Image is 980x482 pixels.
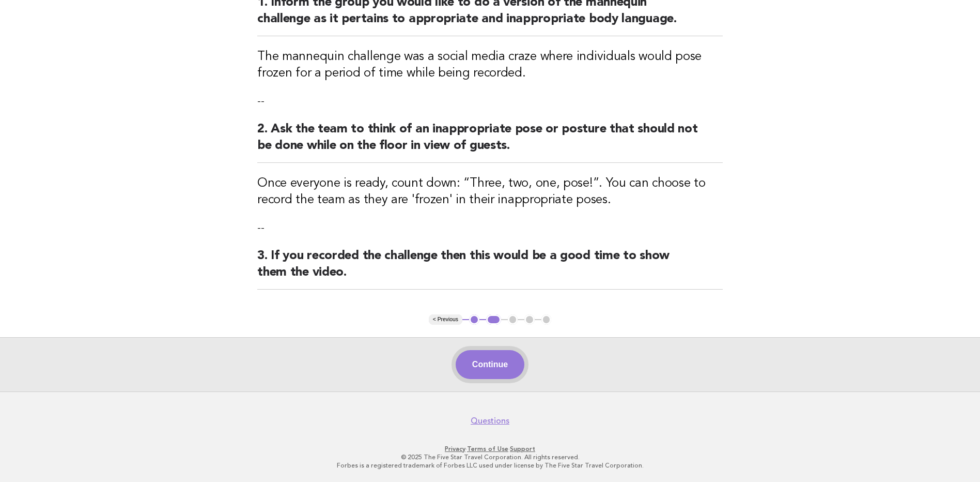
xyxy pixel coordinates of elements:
p: © 2025 The Five Star Travel Corporation. All rights reserved. [174,453,806,461]
p: · · [174,445,806,453]
h3: Once everyone is ready, count down: “Three, two, one, pose!”. You can choose to record the team a... [257,175,723,208]
p: -- [257,221,723,235]
a: Privacy [445,445,465,453]
h2: 3. If you recorded the challenge then this would be a good time to show them the video. [257,248,723,290]
a: Support [510,445,535,453]
h3: The mannequin challenge was a social media craze where individuals would pose frozen for a period... [257,49,723,82]
button: < Previous [429,314,462,325]
a: Terms of Use [467,445,508,453]
button: Continue [456,350,524,379]
button: 1 [469,314,479,325]
a: Questions [471,416,509,426]
p: Forbes is a registered trademark of Forbes LLC used under license by The Five Star Travel Corpora... [174,461,806,470]
h2: 2. Ask the team to think of an inappropriate pose or posture that should not be done while on the... [257,121,723,163]
button: 2 [486,314,501,325]
p: -- [257,94,723,109]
